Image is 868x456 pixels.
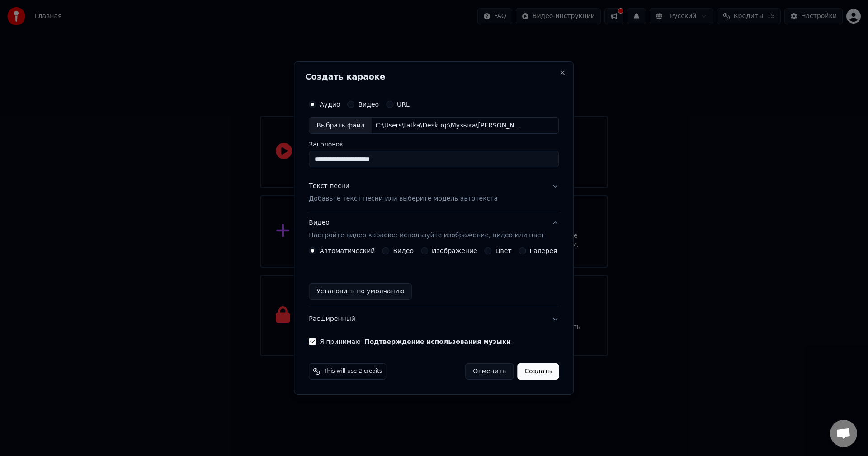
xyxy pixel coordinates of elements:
[309,212,559,248] button: ВидеоНастройте видео караоке: используйте изображение, видео или цвет
[372,121,525,130] div: C:\Users\tatka\Desktop\Музыка\[PERSON_NAME].mp3
[309,247,559,307] div: ВидеоНастройте видео караоке: используйте изображение, видео или цвет
[358,101,379,108] label: Видео
[309,118,372,134] div: Выбрать файл
[320,101,340,108] label: Аудио
[397,101,410,108] label: URL
[495,248,512,254] label: Цвет
[309,231,544,240] p: Настройте видео караоке: используйте изображение, видео или цвет
[393,248,414,254] label: Видео
[309,141,559,148] label: Заголовок
[432,248,477,254] label: Изображение
[309,195,498,204] p: Добавьте текст песни или выберите модель автотекста
[309,182,349,191] div: Текст песни
[309,307,559,331] button: Расширенный
[530,248,557,254] label: Галерея
[320,338,511,345] label: Я принимаю
[309,283,412,300] button: Установить по умолчанию
[309,219,544,240] div: Видео
[305,73,562,81] h2: Создать караоке
[465,363,514,380] button: Отменить
[364,338,511,345] button: Я принимаю
[517,363,559,380] button: Создать
[320,248,375,254] label: Автоматический
[324,368,382,375] span: This will use 2 credits
[309,175,559,211] button: Текст песниДобавьте текст песни или выберите модель автотекста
